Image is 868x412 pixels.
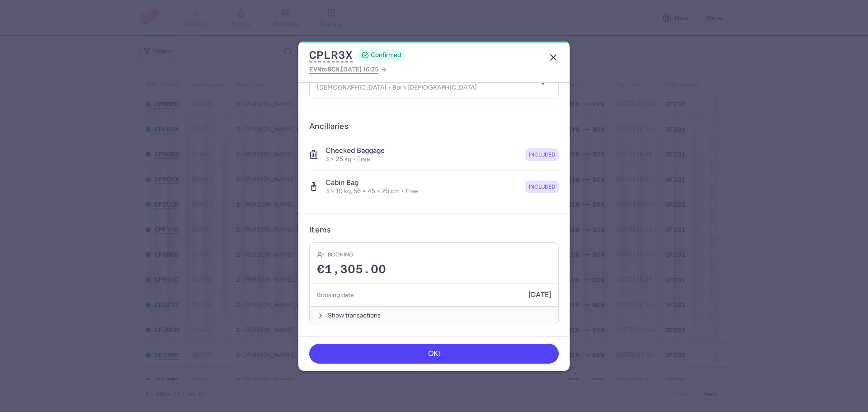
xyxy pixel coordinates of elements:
[317,84,477,91] p: [DEMOGRAPHIC_DATA] • Born [DEMOGRAPHIC_DATA]
[428,350,440,358] span: OK!
[317,289,354,301] h5: Booking date
[529,150,555,159] span: included
[325,155,385,163] p: 3 × 25 kg • Free
[317,263,386,276] span: €1,305.00
[528,291,551,299] span: [DATE]
[309,66,321,73] span: EVN
[309,121,559,132] h3: Ancillaries
[309,64,387,75] a: EVNtoBCN,[DATE] 16:25
[341,66,378,73] span: [DATE] 16:25
[371,51,401,60] span: CONFIRMED
[328,250,353,259] h4: Booking
[325,187,419,195] p: 3 × 10 kg, 56 × 45 × 25 cm • Free
[309,225,330,235] h3: Items
[309,48,353,62] button: CPLR3X
[325,178,419,187] h4: Cabin bag
[325,146,385,155] h4: Checked baggage
[529,182,555,191] span: included
[310,243,558,284] div: Booking€1,305.00
[309,64,378,75] span: to ,
[309,344,559,364] button: OK!
[310,306,558,325] button: Show transactions
[327,66,340,73] span: BCN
